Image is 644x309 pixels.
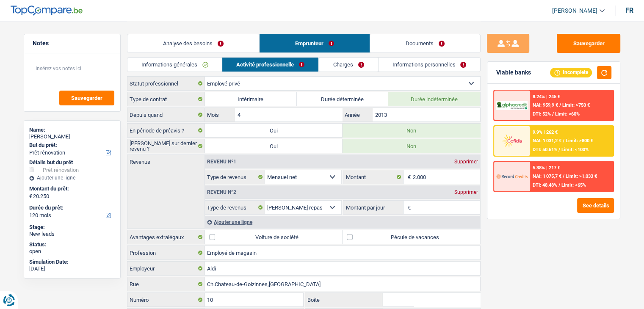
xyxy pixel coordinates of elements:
label: Mois [205,108,235,121]
span: NAI: 959,9 € [532,102,558,108]
label: Durée déterminée [297,92,389,106]
label: Avantages extralégaux [127,230,205,244]
span: / [562,138,564,143]
div: Ajouter une ligne [205,216,480,228]
span: DTI: 50.61% [532,147,557,152]
span: Limit: >800 € [565,138,593,143]
label: Montant du prêt: [29,185,113,192]
div: Ajouter une ligne [29,175,115,181]
label: Durée du prêt: [29,204,113,211]
button: Sauvegarder [59,91,114,105]
label: Pécule de vacances [343,230,480,244]
label: Depuis quand [127,108,205,121]
span: Limit: <65% [561,182,586,188]
span: Limit: <100% [561,147,588,152]
div: Revenu nº2 [205,190,238,195]
label: Montant par jour [343,201,404,214]
span: Limit: <60% [555,111,579,117]
h5: Notes [33,40,112,47]
label: Non [343,124,480,137]
a: Analyse des besoins [127,34,259,52]
button: See details [577,198,614,213]
label: Type de contrat [127,92,205,106]
div: 8.24% | 245 € [532,94,560,99]
span: Limit: >750 € [562,102,589,108]
label: En période de préavis ? [127,124,205,137]
label: [PERSON_NAME] sur dernier revenu ? [127,139,205,153]
label: Montant [343,170,404,184]
label: Durée indéterminée [388,92,480,106]
label: Intérimaire [205,92,297,106]
div: Status: [29,241,115,248]
a: Activité professionnelle [222,58,318,72]
label: Statut professionnel [127,77,205,90]
label: Année [343,108,373,121]
label: Non [343,139,480,153]
label: Type de revenus [205,201,265,214]
div: Revenu nº1 [205,159,238,164]
span: [PERSON_NAME] [552,7,597,14]
span: / [559,102,561,108]
div: [DATE] [29,265,115,272]
span: NAI: 1 031,2 € [532,138,561,143]
div: Supprimer [452,159,480,164]
span: DTI: 48.48% [532,182,557,188]
label: Boite [305,293,382,306]
div: Viable banks [496,69,531,76]
a: Charges [319,58,378,72]
img: Cofidis [496,133,528,149]
span: / [552,111,553,117]
span: € [404,201,413,214]
div: Name: [29,127,115,133]
div: New leads [29,231,115,237]
a: Emprunteur [260,34,370,52]
button: Sauvegarder [557,34,620,53]
div: 9.9% | 262 € [532,130,557,135]
span: € [404,170,413,184]
img: Record Credits [496,168,528,184]
a: Informations générales [127,58,222,72]
label: Employeur [127,262,205,275]
div: [PERSON_NAME] [29,133,115,140]
span: DTI: 52% [532,111,550,117]
div: Incomplete [550,68,592,77]
img: TopCompare Logo [11,6,83,16]
img: AlphaCredit [496,101,528,110]
label: Type de revenus [205,170,265,184]
label: Voiture de société [205,230,343,244]
span: NAI: 1 075,7 € [532,174,561,179]
span: / [558,182,560,188]
div: Stage: [29,224,115,231]
div: Simulation Date: [29,259,115,265]
label: Revenus [127,155,205,165]
label: But du prêt: [29,142,113,149]
input: AAAA [373,108,480,121]
label: Oui [205,124,343,137]
div: Supprimer [452,190,480,195]
div: open [29,248,115,255]
div: 5.38% | 217 € [532,165,560,171]
span: € [29,193,32,200]
label: Oui [205,139,343,153]
label: Numéro [127,293,205,306]
div: fr [625,6,633,14]
a: Documents [370,34,480,52]
span: / [562,174,564,179]
span: Sauvegarder [71,95,102,101]
div: Détails but du prêt [29,159,115,166]
span: Limit: >1.033 € [565,174,597,179]
label: Profession [127,246,205,259]
input: MM [235,108,342,121]
span: / [558,147,560,152]
a: Informations personnelles [378,58,480,72]
a: [PERSON_NAME] [545,4,605,18]
label: Rue [127,277,205,291]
